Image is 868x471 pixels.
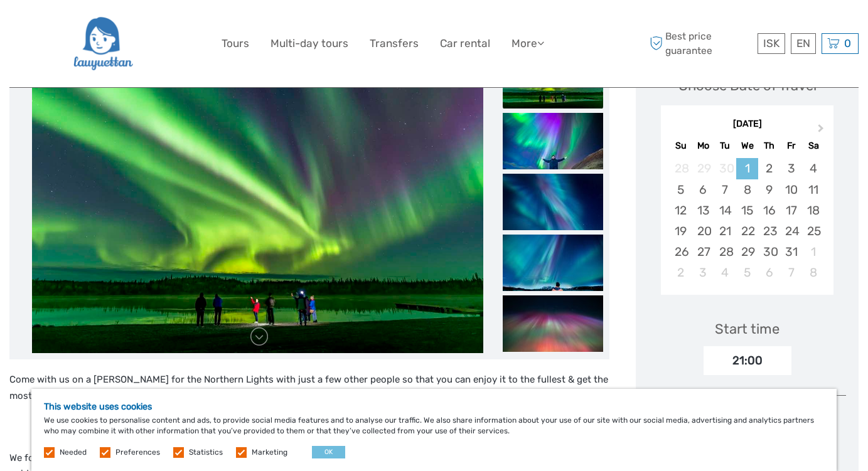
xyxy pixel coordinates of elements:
[780,200,802,221] div: Choose Friday, October 17th, 2025
[780,158,802,179] div: Choose Friday, October 3rd, 2025
[60,447,87,458] label: Needed
[312,446,345,458] button: OK
[692,137,714,154] div: Mo
[780,241,802,262] div: Choose Friday, October 31st, 2025
[802,200,824,221] div: Choose Saturday, October 18th, 2025
[714,200,736,221] div: Choose Tuesday, October 14th, 2025
[661,118,833,131] div: [DATE]
[503,174,603,230] img: 4c63c589006a49ec8e0e1d7bd86bbd71_slider_thumbnail.jpeg
[714,179,736,200] div: Choose Tuesday, October 7th, 2025
[736,262,758,283] div: Choose Wednesday, November 5th, 2025
[802,158,824,179] div: Choose Saturday, October 4th, 2025
[670,179,692,200] div: Choose Sunday, October 5th, 2025
[758,200,780,221] div: Choose Thursday, October 16th, 2025
[670,158,692,179] div: Not available Sunday, September 28th, 2025
[842,37,853,50] span: 0
[802,179,824,200] div: Choose Saturday, October 11th, 2025
[512,34,544,53] a: More
[714,137,736,154] div: Tu
[9,372,609,404] p: Come with us on a [PERSON_NAME] for the Northern Lights with just a few other people so that you ...
[670,262,692,283] div: Choose Sunday, November 2nd, 2025
[670,241,692,262] div: Choose Sunday, October 26th, 2025
[503,235,603,291] img: 88f1aa52cc514e13b1b6f2c2adefbbf0_slider_thumbnail.jpeg
[758,179,780,200] div: Choose Thursday, October 9th, 2025
[802,221,824,241] div: Choose Saturday, October 25th, 2025
[780,137,802,154] div: Fr
[715,319,780,339] div: Start time
[370,34,419,53] a: Transfers
[758,262,780,283] div: Choose Thursday, November 6th, 2025
[758,241,780,262] div: Choose Thursday, October 30th, 2025
[736,179,758,200] div: Choose Wednesday, October 8th, 2025
[252,447,287,458] label: Marketing
[763,37,780,50] span: ISK
[503,113,603,169] img: b9621deba4844452abb68fd55e6da0d4_slider_thumbnail.jpeg
[222,34,249,53] a: Tours
[646,29,754,57] span: Best price guarantee
[692,200,714,221] div: Choose Monday, October 13th, 2025
[736,137,758,154] div: We
[18,22,142,32] p: We're away right now. Please check back later!
[692,241,714,262] div: Choose Monday, October 27th, 2025
[692,179,714,200] div: Choose Monday, October 6th, 2025
[802,262,824,283] div: Choose Saturday, November 8th, 2025
[758,137,780,154] div: Th
[791,33,816,54] div: EN
[670,137,692,154] div: Su
[812,121,832,141] button: Next Month
[714,158,736,179] div: Not available Tuesday, September 30th, 2025
[31,389,837,471] div: We use cookies to personalise content and ads, to provide social media features and to analyse ou...
[271,34,348,53] a: Multi-day tours
[758,158,780,179] div: Choose Thursday, October 2nd, 2025
[692,158,714,179] div: Not available Monday, September 29th, 2025
[704,346,791,375] div: 21:00
[503,295,603,352] img: fc72b742842141c38a42eafe12909778_slider_thumbnail.jpeg
[758,221,780,241] div: Choose Thursday, October 23rd, 2025
[714,241,736,262] div: Choose Tuesday, October 28th, 2025
[780,262,802,283] div: Choose Friday, November 7th, 2025
[714,221,736,241] div: Choose Tuesday, October 21st, 2025
[32,52,483,353] img: 6f0ed2ca0e0f44d68a5623dbe83ce99f_main_slider.jpeg
[692,262,714,283] div: Choose Monday, November 3rd, 2025
[714,262,736,283] div: Choose Tuesday, November 4th, 2025
[115,447,160,458] label: Preferences
[440,34,490,53] a: Car rental
[670,221,692,241] div: Choose Sunday, October 19th, 2025
[692,221,714,241] div: Choose Monday, October 20th, 2025
[736,158,758,179] div: Choose Wednesday, October 1st, 2025
[802,241,824,262] div: Choose Saturday, November 1st, 2025
[780,221,802,241] div: Choose Friday, October 24th, 2025
[670,200,692,221] div: Choose Sunday, October 12th, 2025
[736,241,758,262] div: Choose Wednesday, October 29th, 2025
[72,9,133,78] img: 2954-36deae89-f5b4-4889-ab42-60a468582106_logo_big.png
[189,447,223,458] label: Statistics
[144,19,159,34] button: Open LiveChat chat widget
[736,221,758,241] div: Choose Wednesday, October 22nd, 2025
[665,158,829,283] div: month 2025-10
[802,137,824,154] div: Sa
[44,401,824,412] h5: This website uses cookies
[780,179,802,200] div: Choose Friday, October 10th, 2025
[736,200,758,221] div: Choose Wednesday, October 15th, 2025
